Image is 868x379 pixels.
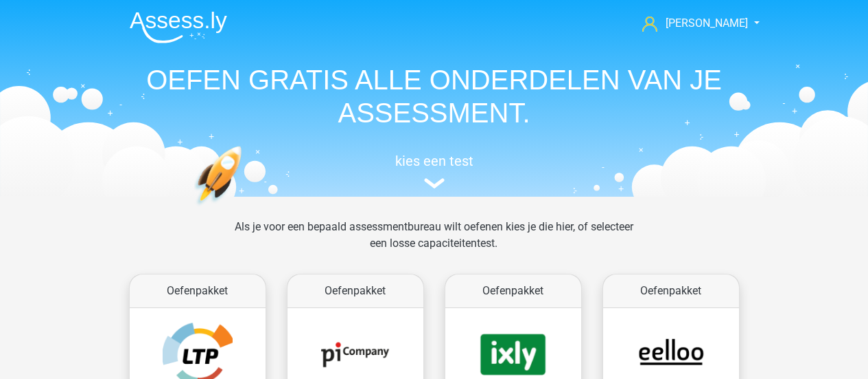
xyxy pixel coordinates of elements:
img: Assessly [130,11,227,43]
img: assessment [424,178,445,188]
img: oefenen [194,146,295,270]
span: [PERSON_NAME] [666,17,748,30]
a: [PERSON_NAME] [637,15,749,32]
div: Als je voor een bepaald assessmentbureau wilt oefenen kies je die hier, of selecteer een losse ca... [224,219,644,268]
a: kies een test [119,153,750,189]
h5: kies een test [119,153,750,169]
h1: OEFEN GRATIS ALLE ONDERDELEN VAN JE ASSESSMENT. [119,63,750,129]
